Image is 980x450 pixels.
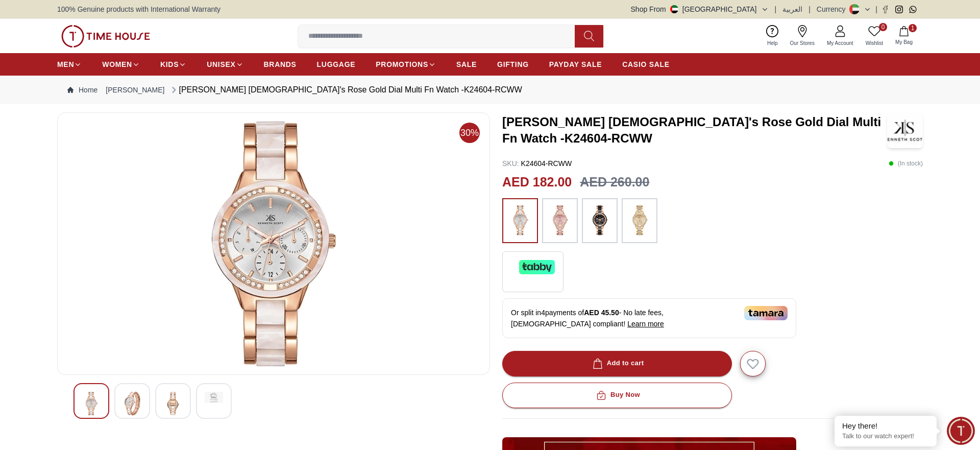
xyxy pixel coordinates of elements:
[823,39,857,47] span: My Account
[842,432,929,441] p: Talk to our watch expert!
[627,203,652,238] img: ...
[502,351,732,376] button: Add to cart
[594,389,640,401] div: Buy Now
[782,4,802,14] button: العربية
[57,59,74,69] span: MEN
[547,203,573,238] img: ...
[895,6,903,13] a: Instagram
[317,55,356,74] a: LUGGAGE
[207,59,235,69] span: UNISEX
[66,121,481,366] img: Kenneth Scott Ladies's Rose Gold Dial Multi Fn Watch -K24604-RCWW
[591,358,644,369] div: Add to cart
[497,55,529,74] a: GIFTING
[123,392,141,415] img: Kenneth Scott Ladies's Rose Gold Dial Multi Fn Watch -K24604-RCWW
[57,55,82,74] a: MEN
[264,59,297,69] span: BRANDS
[879,23,887,31] span: 0
[57,4,220,14] span: 100% Genuine products with International Warranty
[909,24,917,32] span: 1
[881,6,889,13] a: Facebook
[580,173,649,192] h3: AED 260.00
[502,158,572,169] p: K24604-RCWW
[631,4,769,14] button: Shop From[GEOGRAPHIC_DATA]
[57,76,923,104] nav: Breadcrumb
[947,417,975,445] div: Chat Widget
[502,173,572,192] h2: AED 182.00
[587,203,612,238] img: ...
[164,392,182,415] img: Kenneth Scott Ladies's Rose Gold Dial Multi Fn Watch -K24604-RCWW
[627,320,664,328] span: Learn more
[889,24,919,48] button: 1My Bag
[82,392,101,415] img: Kenneth Scott Ladies's Rose Gold Dial Multi Fn Watch -K24604-RCWW
[264,55,297,74] a: BRANDS
[763,39,782,47] span: Help
[502,159,519,168] span: SKU :
[875,4,877,14] span: |
[61,25,150,48] img: ...
[459,123,480,143] span: 30%
[761,23,784,49] a: Help
[102,59,132,69] span: WOMEN
[456,55,477,74] a: SALE
[502,298,796,338] div: Or split in 4 payments of - No late fees, [DEMOGRAPHIC_DATA] compliant!
[817,4,850,14] div: Currency
[502,383,732,408] button: Buy Now
[160,59,179,69] span: KIDS
[456,59,477,69] span: SALE
[549,55,602,74] a: PAYDAY SALE
[497,59,529,69] span: GIFTING
[860,23,889,49] a: 0Wishlist
[106,85,164,95] a: [PERSON_NAME]
[584,309,619,317] span: AED 45.50
[207,55,243,74] a: UNISEX
[102,55,140,74] a: WOMEN
[775,4,777,14] span: |
[887,112,923,148] img: Kenneth Scott Ladies's Rose Gold Dial Multi Fn Watch -K24604-RCWW
[808,4,811,14] span: |
[909,6,917,13] a: Whatsapp
[507,203,533,238] img: ...
[502,114,887,147] h3: [PERSON_NAME] [DEMOGRAPHIC_DATA]'s Rose Gold Dial Multi Fn Watch -K24604-RCWW
[889,158,923,169] p: ( In stock )
[622,59,670,69] span: CASIO SALE
[67,85,97,95] a: Home
[744,306,788,320] img: Tamara
[205,392,223,403] img: Kenneth Scott Ladies's Rose Gold Dial Multi Fn Watch -K24604-RCWW
[786,39,819,47] span: Our Stores
[160,55,186,74] a: KIDS
[376,55,436,74] a: PROMOTIONS
[842,421,929,431] div: Hey there!
[784,23,821,49] a: Our Stores
[862,39,887,47] span: Wishlist
[169,84,522,96] div: [PERSON_NAME] [DEMOGRAPHIC_DATA]'s Rose Gold Dial Multi Fn Watch -K24604-RCWW
[622,55,670,74] a: CASIO SALE
[317,59,356,69] span: LUGGAGE
[549,59,602,69] span: PAYDAY SALE
[891,38,917,46] span: My Bag
[376,59,428,69] span: PROMOTIONS
[670,5,678,13] img: United Arab Emirates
